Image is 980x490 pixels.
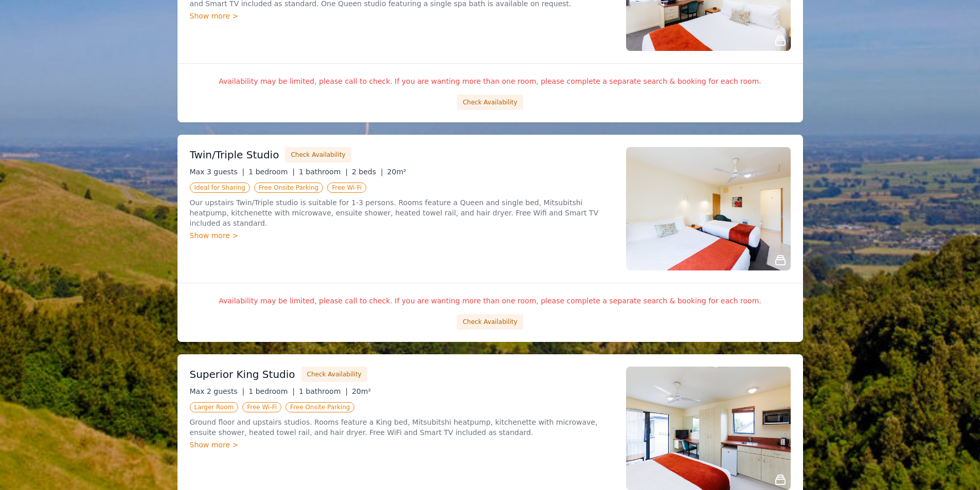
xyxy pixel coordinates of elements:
div: Show more > [190,11,614,21]
span: 20m² [387,168,406,176]
div: Show more > [190,440,614,450]
span: 20m² [352,387,371,395]
span: Free Onsite Parking [286,402,354,412]
span: Free Wi-Fi [327,183,366,193]
span: Free Onsite Parking [254,183,323,193]
span: Ideal for Sharing [190,183,250,193]
span: 1 bathroom | [299,168,348,176]
button: Check Availability [301,367,367,382]
p: Availability may be limited, please call to check. If you are wanting more than one room, please ... [190,296,791,306]
span: Max 3 guests | [190,168,245,176]
p: Our upstairs Twin/Triple studio is suitable for 1-3 persons. Rooms feature a Queen and single bed... [190,197,614,228]
div: Show more > [190,230,614,241]
p: Ground floor and upstairs studios. Rooms feature a King bed, Mitsubitshi heatpump, kitchenette wi... [190,417,614,438]
span: Max 2 guests | [190,387,245,395]
span: Free Wi-Fi [242,402,281,412]
p: Availability may be limited, please call to check. If you are wanting more than one room, please ... [190,76,791,86]
span: 2 beds | [352,168,383,176]
span: Larger Room [190,402,239,412]
span: 1 bathroom | [299,387,348,395]
h3: Superior King Studio [190,367,295,382]
button: Check Availability [285,147,351,162]
span: 1 bedroom | [248,387,295,395]
button: Check Availability [457,314,523,330]
span: 1 bedroom | [248,168,295,176]
h3: Twin/Triple Studio [190,148,279,162]
button: Check Availability [457,95,523,110]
